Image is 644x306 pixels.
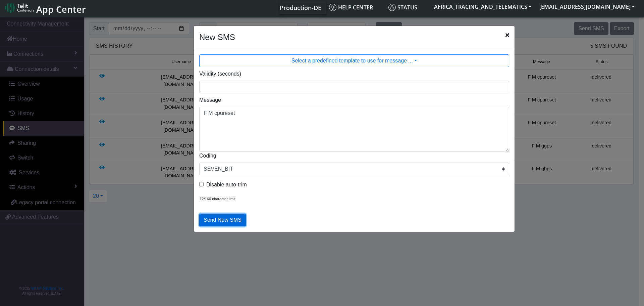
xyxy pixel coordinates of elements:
img: status.svg [388,4,396,11]
label: Disable auto-trim [206,181,247,189]
span: Status [388,4,417,11]
img: knowledge.svg [329,4,336,11]
button: AFRICA_TRACING_AND_TELEMATICS [430,1,535,13]
span: 12/160 character limit [200,197,235,201]
span: App Center [36,3,86,15]
span: Help center [329,4,373,11]
span: Production-DE [280,4,321,12]
span: Close [505,31,509,39]
img: logo-telit-cinterion-gw-new.png [5,2,34,13]
label: Validity (seconds) [199,70,241,78]
label: Coding [199,152,216,160]
h4: New SMS [199,31,235,43]
label: Message [199,96,221,104]
button: Send New SMS [199,214,246,226]
a: Your current platform instance [279,1,321,14]
button: [EMAIL_ADDRESS][DOMAIN_NAME] [535,1,639,13]
button: Select a predefined template to use for message ... [199,54,509,67]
